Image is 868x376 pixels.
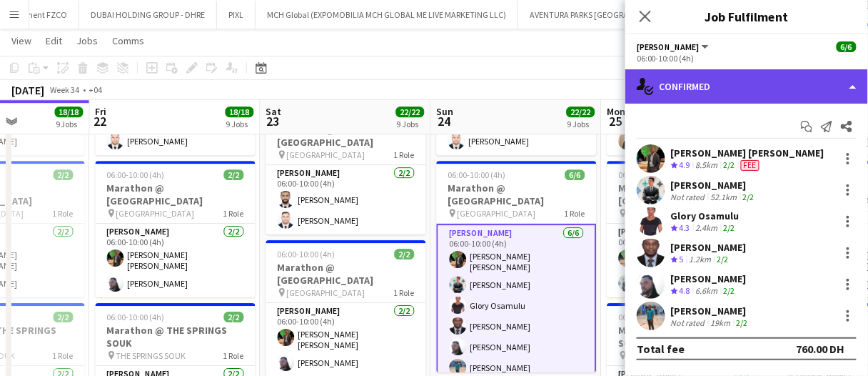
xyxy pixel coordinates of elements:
[397,119,424,129] div: 9 Jobs
[287,149,365,160] span: [GEOGRAPHIC_DATA]
[96,182,256,207] h3: Marathon @ [GEOGRAPHIC_DATA]
[79,1,217,29] button: DUBAI HOLDING GROUP - DHRE
[224,169,244,180] span: 2/2
[680,285,690,296] span: 4.8
[96,224,256,297] app-card-role: [PERSON_NAME]2/206:00-10:00 (4h)[PERSON_NAME] [PERSON_NAME][PERSON_NAME]
[671,317,708,328] div: Not rated
[96,324,256,350] h3: Marathon @ THE SPRINGS SOUK
[266,105,282,118] span: Sat
[437,105,454,118] span: Sun
[96,105,107,118] span: Fri
[53,350,74,361] span: 1 Role
[107,312,165,322] span: 06:00-10:00 (4h)
[607,182,767,207] h3: Marathon @ [GEOGRAPHIC_DATA]
[738,159,762,172] div: Crew has different fees then in role
[671,272,747,285] div: [PERSON_NAME]
[56,119,83,129] div: 9 Jobs
[76,34,98,47] span: Jobs
[724,222,735,233] app-skills-label: 2/2
[607,161,767,297] app-job-card: 06:00-10:00 (4h)2/2Marathon @ [GEOGRAPHIC_DATA] [GEOGRAPHIC_DATA]1 Role[PERSON_NAME]2/206:00-10:0...
[680,222,690,233] span: 4.3
[724,285,735,296] app-skills-label: 2/2
[106,31,150,50] a: Comms
[671,147,824,159] div: [PERSON_NAME] [PERSON_NAME]
[55,107,84,117] span: 18/18
[605,113,626,129] span: 25
[96,161,256,297] app-job-card: 06:00-10:00 (4h)2/2Marathon @ [GEOGRAPHIC_DATA] [GEOGRAPHIC_DATA]1 Role[PERSON_NAME]2/206:00-10:0...
[567,119,595,129] div: 9 Jobs
[518,1,685,29] button: AVENTURA PARKS [GEOGRAPHIC_DATA]
[223,350,244,361] span: 1 Role
[11,34,31,47] span: View
[565,208,585,219] span: 1 Role
[693,159,721,172] div: 8.5km
[54,169,74,180] span: 2/2
[671,305,751,317] div: [PERSON_NAME]
[625,7,868,26] h3: Job Fulfilment
[395,249,415,259] span: 2/2
[54,312,74,322] span: 2/2
[266,261,426,287] h3: Marathon @ [GEOGRAPHIC_DATA]
[437,182,597,207] h3: Marathon @ [GEOGRAPHIC_DATA]
[47,84,83,95] span: Week 34
[693,222,721,234] div: 2.4km
[671,179,757,192] div: [PERSON_NAME]
[287,287,365,298] span: [GEOGRAPHIC_DATA]
[116,350,186,361] span: THE SPRINGS SOUK
[637,342,685,356] div: Total fee
[266,123,426,149] h3: Marathon @ [GEOGRAPHIC_DATA]
[435,113,454,129] span: 24
[637,41,711,52] button: [PERSON_NAME]
[223,208,244,219] span: 1 Role
[708,192,740,202] div: 52.1km
[116,208,195,219] span: [GEOGRAPHIC_DATA]
[625,69,868,104] div: Confirmed
[565,169,585,180] span: 6/6
[266,102,426,234] app-job-card: 06:00-10:00 (4h)2/2Marathon @ [GEOGRAPHIC_DATA] [GEOGRAPHIC_DATA]1 Role[PERSON_NAME]2/206:00-10:0...
[448,169,506,180] span: 06:00-10:00 (4h)
[680,159,690,170] span: 4.9
[437,161,597,372] app-job-card: 06:00-10:00 (4h)6/6Marathon @ [GEOGRAPHIC_DATA] [GEOGRAPHIC_DATA]1 Role[PERSON_NAME]6/606:00-10:0...
[226,107,254,117] span: 18/18
[264,113,282,129] span: 23
[46,34,62,47] span: Edit
[680,254,684,264] span: 5
[11,83,44,97] div: [DATE]
[797,342,845,356] div: 760.00 DH
[112,34,144,47] span: Comms
[717,254,729,264] app-skills-label: 2/2
[687,254,715,266] div: 1.2km
[607,105,626,118] span: Mon
[837,41,857,52] span: 6/6
[89,84,102,95] div: +04
[607,224,767,297] app-card-role: [PERSON_NAME]2/206:00-10:00 (4h)[PERSON_NAME] [PERSON_NAME][PERSON_NAME]
[226,119,253,129] div: 9 Jobs
[708,317,734,328] div: 19km
[394,149,415,160] span: 1 Role
[6,31,37,50] a: View
[256,1,518,29] button: MCH Global (EXPOMOBILIA MCH GLOBAL ME LIVE MARKETING LLC)
[607,324,767,350] h3: Marathon @ THE SPRINGS SOUK
[743,192,755,202] app-skills-label: 2/2
[107,169,165,180] span: 06:00-10:00 (4h)
[693,285,721,297] div: 6.6km
[724,159,735,170] app-skills-label: 2/2
[40,31,68,50] a: Edit
[217,1,256,29] button: PIXL
[224,312,244,322] span: 2/2
[278,249,335,259] span: 06:00-10:00 (4h)
[71,31,104,50] a: Jobs
[567,107,595,117] span: 22/22
[619,169,677,180] span: 06:00-10:00 (4h)
[396,107,425,117] span: 22/22
[619,312,677,322] span: 06:00-10:00 (4h)
[53,208,74,219] span: 1 Role
[671,209,740,222] div: Glory Osamulu
[458,208,536,219] span: [GEOGRAPHIC_DATA]
[737,317,748,328] app-skills-label: 2/2
[637,41,700,52] span: Usher
[637,53,857,64] div: 06:00-10:00 (4h)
